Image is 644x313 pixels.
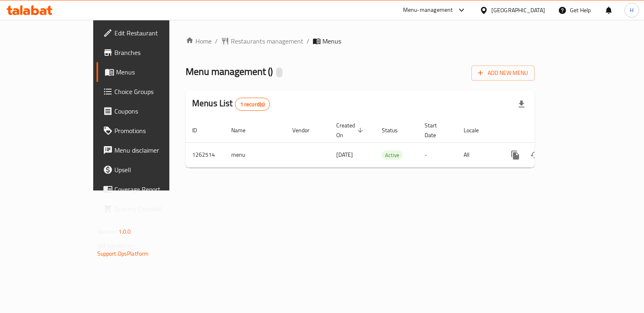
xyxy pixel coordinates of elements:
[418,142,457,167] td: -
[118,226,131,237] span: 1.0.0
[114,165,194,175] span: Upsell
[96,179,201,199] a: Coverage Report
[114,126,194,136] span: Promotions
[215,36,218,46] li: /
[96,101,201,121] a: Coupons
[231,36,303,46] span: Restaurants management
[231,125,256,135] span: Name
[499,118,590,143] th: Actions
[116,67,194,77] span: Menus
[96,43,201,62] a: Branches
[96,160,201,179] a: Upsell
[478,68,528,78] span: Add New Menu
[96,82,201,101] a: Choice Groups
[292,125,320,135] span: Vendor
[114,184,194,194] span: Coverage Report
[506,145,525,165] button: more
[425,120,447,140] span: Start Date
[114,145,194,155] span: Menu disclaimer
[336,149,353,160] span: [DATE]
[336,120,366,140] span: Created On
[96,62,201,82] a: Menus
[96,121,201,140] a: Promotions
[464,125,489,135] span: Locale
[186,142,225,167] td: 1262514
[97,240,135,251] span: Get support on:
[97,226,117,237] span: Version:
[114,28,194,38] span: Edit Restaurant
[382,125,408,135] span: Status
[525,145,545,165] button: Change Status
[471,66,534,81] button: Add New Menu
[322,36,341,46] span: Menus
[96,23,201,43] a: Edit Restaurant
[186,62,273,81] span: Menu management ( )
[97,248,149,259] a: Support.OpsPlatform
[307,36,309,46] li: /
[114,106,194,116] span: Coupons
[186,36,534,46] nav: breadcrumb
[96,199,201,219] a: Grocery Checklist
[512,94,531,114] div: Export file
[192,97,270,111] h2: Menus List
[457,142,499,167] td: All
[114,87,194,96] span: Choice Groups
[114,48,194,57] span: Branches
[235,101,270,108] span: 1 record(s)
[96,140,201,160] a: Menu disclaimer
[235,98,270,111] div: Total records count
[225,142,286,167] td: menu
[630,6,633,15] span: H
[114,204,194,214] span: Grocery Checklist
[403,5,453,15] div: Menu-management
[221,36,303,46] a: Restaurants management
[186,118,590,168] table: enhanced table
[491,6,545,15] div: [GEOGRAPHIC_DATA]
[192,125,208,135] span: ID
[382,151,403,160] span: Active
